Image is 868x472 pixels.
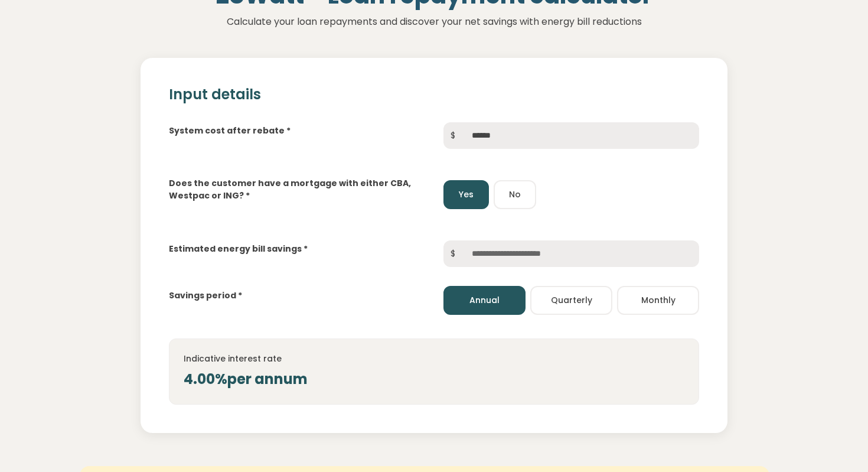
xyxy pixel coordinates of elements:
div: 4.00% per annum [184,369,685,390]
button: Quarterly [530,286,612,315]
span: $ [443,122,462,149]
button: Annual [443,286,526,315]
p: Calculate your loan repayments and discover your net savings with energy bill reductions [80,14,788,30]
label: Savings period * [169,289,242,302]
h2: Input details [169,86,700,103]
button: Yes [443,180,489,209]
span: $ [443,240,462,267]
label: System cost after rebate * [169,125,291,137]
h4: Indicative interest rate [184,353,685,364]
label: Does the customer have a mortgage with either CBA, Westpac or ING? * [169,177,425,202]
button: Monthly [617,286,699,315]
label: Estimated energy bill savings * [169,243,308,255]
button: No [494,180,536,209]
